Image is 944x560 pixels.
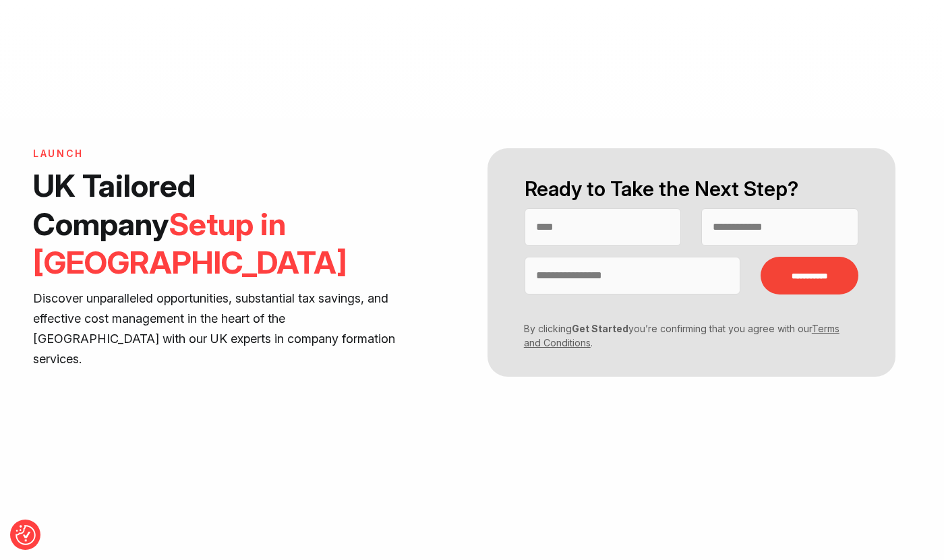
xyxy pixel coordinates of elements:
[524,323,839,348] a: Terms and Conditions
[33,148,411,160] h6: LAUNCH
[421,12,523,46] img: svg+xml;nitro-empty-id=MTU3OjExNQ==-1;base64,PHN2ZyB2aWV3Qm94PSIwIDAgNzU4IDI1MSIgd2lkdGg9Ijc1OCIg...
[525,175,858,203] h2: Ready to Take the Next Step?
[16,525,36,545] button: Consent Preferences
[33,166,411,282] h1: UK Tailored Company
[572,323,628,334] strong: Get Started
[16,525,36,545] img: Revisit consent button
[33,288,411,369] p: Discover unparalleled opportunities, substantial tax savings, and effective cost management in th...
[514,321,848,350] p: By clicking you’re confirming that you agree with our .
[472,148,911,377] form: Contact form
[33,205,347,281] span: Setup in [GEOGRAPHIC_DATA]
